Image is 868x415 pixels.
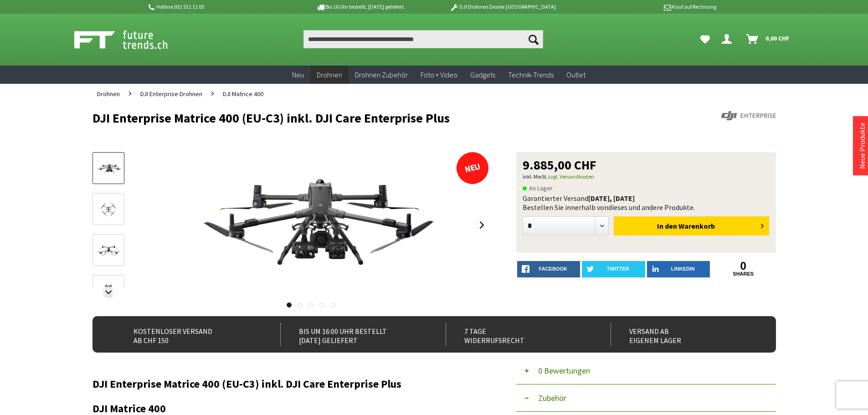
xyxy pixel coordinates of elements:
[539,266,567,272] span: facebook
[765,31,790,46] span: 0,00 CHF
[523,171,770,182] p: inkl. MwSt.
[566,70,586,79] span: Outlet
[464,66,502,84] a: Gadgets
[223,90,263,98] span: DJI Matrice 400
[97,90,120,98] span: Drohnen
[574,1,716,12] p: Kauf auf Rechnung
[115,323,261,346] div: Kostenloser Versand ab CHF 150
[280,323,426,346] div: Bis um 16:00 Uhr bestellt [DATE] geliefert
[696,30,714,48] a: Meine Favoriten
[289,1,431,12] p: Bis 16 Uhr bestellt, [DATE] geliefert.
[317,70,342,79] span: Drohnen
[560,66,592,84] a: Outlet
[218,84,268,104] a: DJI Matrice 400
[355,70,408,79] span: Drohnen Zubehör
[523,159,596,171] span: 9.885,00 CHF
[349,66,414,84] a: Drohnen Zubehör
[718,30,739,48] a: Dein Konto
[647,261,710,277] a: LinkedIn
[524,30,543,48] button: Suchen
[292,70,304,79] span: Neu
[502,66,560,84] a: Technik-Trends
[523,183,553,194] span: An Lager
[858,123,867,169] a: Neue Produkte
[671,266,695,272] span: LinkedIn
[92,84,124,104] a: Drohnen
[607,266,629,272] span: twitter
[582,261,645,277] a: twitter
[721,111,776,120] img: DJI Enterprise
[95,161,122,176] img: Vorschau: DJI Enterprise Matrice 400 (EU-C3) inkl. DJI Care Enterprise Plus
[431,1,574,12] p: DJI Drohnen Dealer [GEOGRAPHIC_DATA]
[523,194,770,212] div: Garantierter Versand Bestellen Sie innerhalb von dieses und andere Produkte.
[74,28,188,51] img: Shop Futuretrends - zur Startseite wechseln
[421,70,457,79] span: Foto + Video
[712,261,775,271] a: 0
[147,1,289,12] p: Hotline 032 511 11 03
[678,221,715,231] span: Warenkorb
[743,30,794,48] a: Warenkorb
[712,271,775,277] a: shares
[303,30,543,48] input: Produkt, Marke, Kategorie, EAN, Artikelnummer…
[588,194,635,203] b: [DATE], [DATE]
[92,111,639,125] h1: DJI Enterprise Matrice 400 (EU-C3) inkl. DJI Care Enterprise Plus
[136,84,207,104] a: DJI Enterprise Drohnen
[92,403,489,415] h2: DJI Matrice 400
[611,323,756,346] div: Versand ab eigenem Lager
[414,66,464,84] a: Foto + Video
[182,152,441,298] img: DJI Enterprise Matrice 400 (EU-C3) inkl. DJI Care Enterprise Plus
[508,70,554,79] span: Technik-Trends
[446,323,591,346] div: 7 Tage Widerrufsrecht
[548,173,594,180] a: zzgl. Versandkosten
[286,66,310,84] a: Neu
[516,357,776,384] button: 0 Bewertungen
[516,384,776,412] button: Zubehör
[614,216,769,236] button: In den Warenkorb
[470,70,495,79] span: Gadgets
[92,378,489,390] h2: DJI Enterprise Matrice 400 (EU-C3) inkl. DJI Care Enterprise Plus
[140,90,202,98] span: DJI Enterprise Drohnen
[310,66,349,84] a: Drohnen
[517,261,580,277] a: facebook
[657,221,677,231] span: In den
